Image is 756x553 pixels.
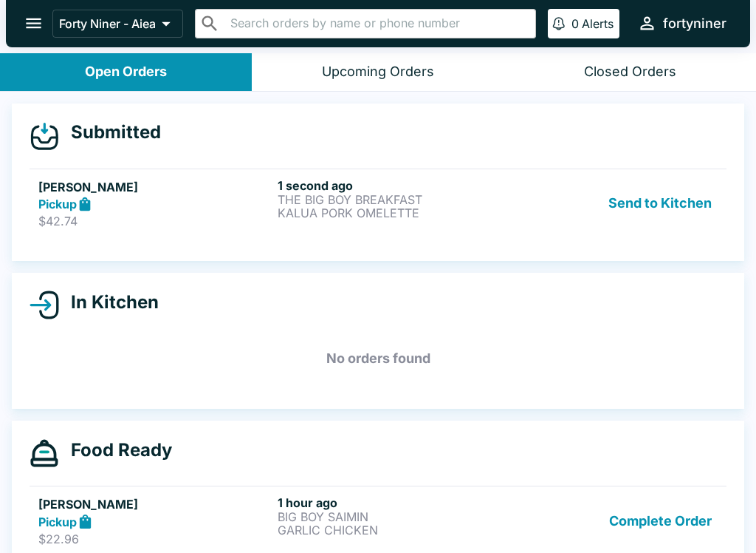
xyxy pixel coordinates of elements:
h6: 1 second ago [278,178,511,193]
button: fortyniner [631,7,732,39]
strong: Pickup [38,515,77,529]
p: $42.74 [38,214,272,228]
p: Forty Niner - Aiea [59,16,156,31]
button: Complete Order [603,495,718,546]
h6: 1 hour ago [278,495,511,510]
button: Send to Kitchen [602,178,718,229]
p: $22.96 [38,532,272,546]
h5: No orders found [30,332,726,385]
button: Forty Niner - Aiea [52,10,183,38]
h5: [PERSON_NAME] [38,178,272,196]
div: Upcoming Orders [322,64,434,81]
div: Closed Orders [584,64,676,81]
p: BIG BOY SAIMIN [278,510,511,523]
p: KALUA PORK OMELETTE [278,206,511,220]
p: THE BIG BOY BREAKFAST [278,193,511,206]
input: Search orders by name or phone number [226,13,529,34]
div: fortyniner [663,15,726,33]
a: [PERSON_NAME]Pickup$42.741 second agoTHE BIG BOY BREAKFASTKALUA PORK OMELETTESend to Kitchen [30,169,726,238]
h4: Submitted [59,121,161,143]
p: 0 [571,16,579,31]
h4: In Kitchen [59,291,159,313]
button: open drawer [15,4,52,42]
strong: Pickup [38,197,77,211]
h4: Food Ready [59,439,172,461]
p: GARLIC CHICKEN [278,523,511,537]
h5: [PERSON_NAME] [38,495,272,513]
p: Alerts [582,16,614,31]
div: Open Orders [85,64,167,81]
